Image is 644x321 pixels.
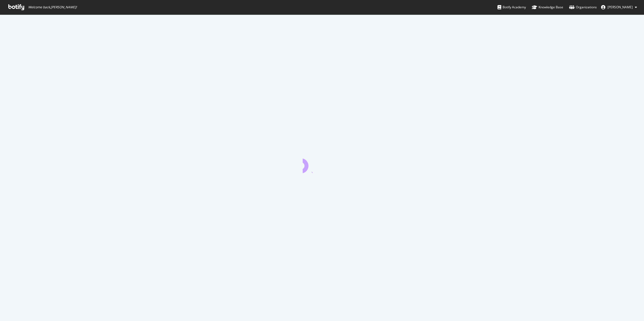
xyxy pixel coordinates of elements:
[569,5,597,10] div: Organizations
[608,5,633,9] span: Brendan O'Connell
[597,3,641,12] button: [PERSON_NAME]
[303,154,341,173] div: animation
[497,5,526,10] div: Botify Academy
[28,5,77,9] span: Welcome back, [PERSON_NAME] !
[532,5,563,10] div: Knowledge Base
